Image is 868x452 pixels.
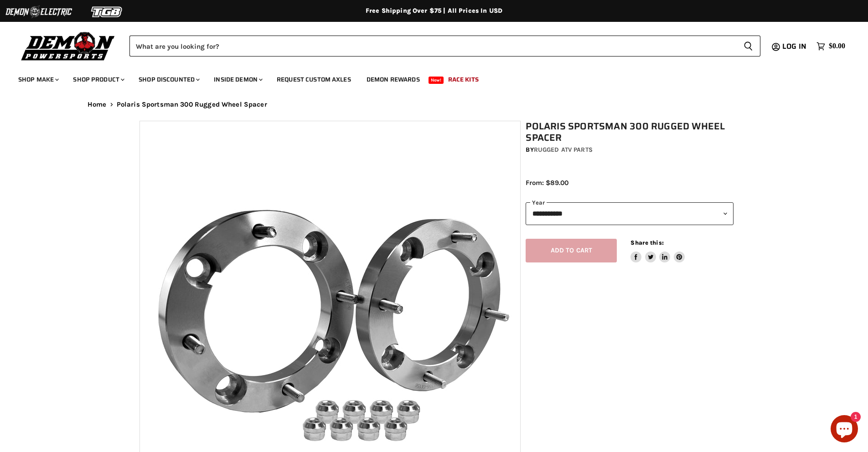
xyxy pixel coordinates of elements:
[5,3,73,21] img: Demon Electric Logo 2
[630,239,685,263] aside: Share this:
[11,70,64,89] a: Shop Make
[828,415,861,445] inbox-online-store-chat: Shopify online store chat
[736,36,760,56] button: Search
[526,179,568,187] span: From: $89.00
[526,121,734,144] h1: Polaris Sportsman 300 Rugged Wheel Spacer
[129,36,736,56] input: Search
[129,36,760,56] form: Product
[526,145,734,155] div: by
[778,42,812,51] a: Log in
[69,101,799,108] nav: Breadcrumbs
[18,30,118,62] img: Demon Powersports
[88,101,107,108] a: Home
[812,40,850,53] a: $0.00
[11,67,843,89] ul: Main menu
[69,7,799,15] div: Free Shipping Over $75 | All Prices In USD
[441,70,486,89] a: Race Kits
[829,42,845,51] span: $0.00
[782,41,806,52] span: Log in
[207,70,268,89] a: Inside Demon
[630,239,663,246] span: Share this:
[534,146,593,154] a: Rugged ATV Parts
[526,202,734,225] select: year
[270,70,358,89] a: Request Custom Axles
[360,70,427,89] a: Demon Rewards
[66,70,130,89] a: Shop Product
[117,101,267,108] span: Polaris Sportsman 300 Rugged Wheel Spacer
[132,70,205,89] a: Shop Discounted
[429,77,444,84] span: New!
[73,3,141,21] img: TGB Logo 2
